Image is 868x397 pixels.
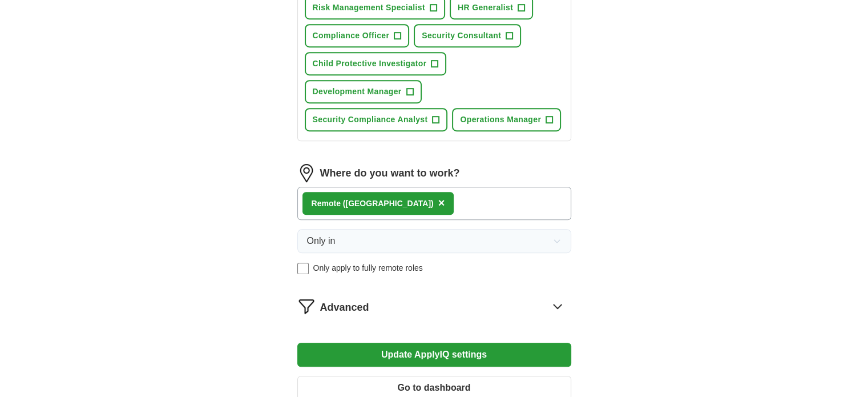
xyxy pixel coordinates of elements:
[460,114,541,126] span: Operations Manager
[458,2,513,14] span: HR Generalist
[305,108,448,131] button: Security Compliance Analyst
[320,166,460,181] label: Where do you want to work?
[414,24,521,47] button: Security Consultant
[313,86,402,98] span: Development Manager
[313,30,390,42] span: Compliance Officer
[305,52,447,75] button: Child Protective Investigator
[297,297,316,315] img: filter
[320,300,369,315] span: Advanced
[305,80,422,103] button: Development Manager
[422,30,501,42] span: Security Consultant
[452,108,561,131] button: Operations Manager
[438,197,445,209] span: ×
[297,263,309,274] input: Only apply to fully remote roles
[297,343,571,367] button: Update ApplyIQ settings
[313,262,423,274] span: Only apply to fully remote roles
[438,195,445,212] button: ×
[312,198,434,210] div: Remote ([GEOGRAPHIC_DATA])
[307,234,336,248] span: Only in
[313,114,428,126] span: Security Compliance Analyst
[305,24,410,47] button: Compliance Officer
[313,2,425,14] span: Risk Management Specialist
[297,164,316,182] img: location.png
[313,58,427,70] span: Child Protective Investigator
[297,229,571,253] button: Only in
